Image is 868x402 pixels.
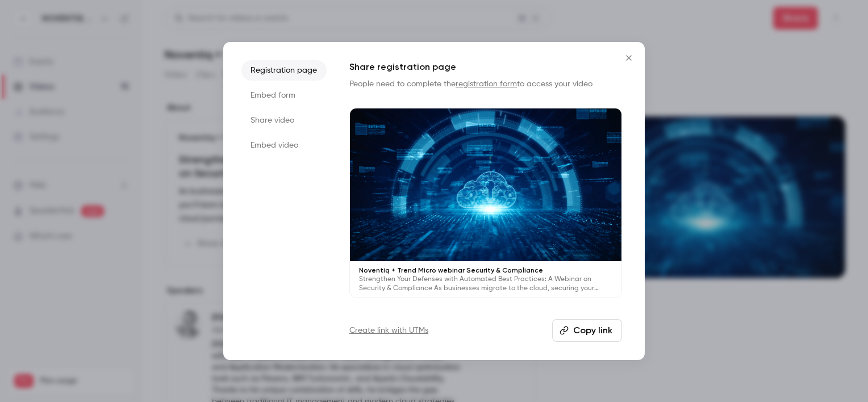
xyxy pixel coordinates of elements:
a: Create link with UTMs [349,325,428,336]
p: People need to complete the to access your video [349,78,622,90]
p: Strengthen Your Defenses with Automated Best Practices: A Webinar on Security & Compliance As bus... [359,275,612,293]
li: Registration page [241,60,327,81]
li: Embed video [241,135,327,156]
button: Close [617,47,640,69]
li: Embed form [241,85,327,106]
button: Copy link [552,319,622,342]
h1: Share registration page [349,60,622,74]
p: Noventiq + Trend Micro webinar Security & Compliance [359,266,612,275]
a: registration form [456,80,517,88]
li: Share video [241,110,327,131]
a: Noventiq + Trend Micro webinar Security & ComplianceStrengthen Your Defenses with Automated Best ... [349,108,622,298]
